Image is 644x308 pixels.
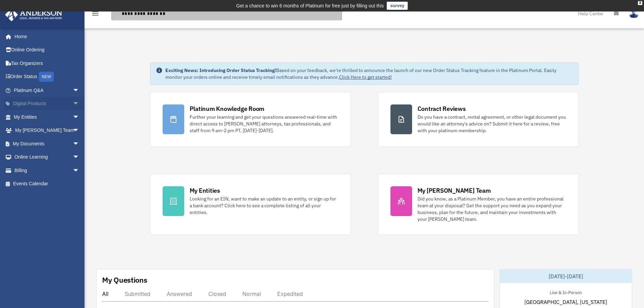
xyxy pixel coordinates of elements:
[73,97,86,111] span: arrow_drop_down
[3,8,64,21] img: Anderson Advisors Platinum Portal
[418,186,491,195] div: My [PERSON_NAME] Team
[5,110,90,124] a: My Entitiesarrow_drop_down
[339,74,392,80] a: Click Here to get started!
[5,150,90,164] a: Online Learningarrow_drop_down
[165,67,573,80] div: Based on your feedback, we're thrilled to announce the launch of our new Order Status Tracking fe...
[102,290,109,297] div: All
[190,195,338,216] div: Looking for an EIN, want to make an update to an entity, or sign up for a bank account? Click her...
[242,290,261,297] div: Normal
[190,114,338,134] div: Further your learning and get your questions answered real-time with direct access to [PERSON_NAM...
[387,2,408,10] a: survey
[500,269,632,283] div: [DATE]-[DATE]
[5,124,90,137] a: My [PERSON_NAME] Teamarrow_drop_down
[102,275,147,285] div: My Questions
[5,97,90,111] a: Digital Productsarrow_drop_down
[91,9,99,18] i: menu
[5,177,90,191] a: Events Calendar
[5,164,90,177] a: Billingarrow_drop_down
[5,43,90,57] a: Online Ordering
[125,290,150,297] div: Submitted
[277,290,303,297] div: Expedited
[378,174,579,235] a: My [PERSON_NAME] Team Did you know, as a Platinum Member, you have an entire professional team at...
[73,110,86,124] span: arrow_drop_down
[73,137,86,151] span: arrow_drop_down
[236,2,384,10] div: Get a chance to win 6 months of Platinum for free just by filling out this
[91,12,99,18] a: menu
[544,288,587,295] div: Live & In-Person
[190,104,265,113] div: Platinum Knowledge Room
[5,56,90,70] a: Tax Organizers
[150,174,351,235] a: My Entities Looking for an EIN, want to make an update to an entity, or sign up for a bank accoun...
[629,8,639,18] img: User Pic
[150,92,351,147] a: Platinum Knowledge Room Further your learning and get your questions answered real-time with dire...
[39,72,54,82] div: NEW
[5,137,90,150] a: My Documentsarrow_drop_down
[5,30,86,43] a: Home
[378,92,579,147] a: Contract Reviews Do you have a contract, rental agreement, or other legal document you would like...
[208,290,226,297] div: Closed
[73,124,86,138] span: arrow_drop_down
[113,9,120,17] i: search
[418,104,466,113] div: Contract Reviews
[167,290,192,297] div: Answered
[190,186,220,195] div: My Entities
[5,84,90,97] a: Platinum Q&Aarrow_drop_down
[638,1,642,5] div: close
[73,150,86,164] span: arrow_drop_down
[73,84,86,97] span: arrow_drop_down
[524,298,607,306] span: [GEOGRAPHIC_DATA], [US_STATE]
[418,114,566,134] div: Do you have a contract, rental agreement, or other legal document you would like an attorney's ad...
[418,195,566,222] div: Did you know, as a Platinum Member, you have an entire professional team at your disposal? Get th...
[5,70,90,84] a: Order StatusNEW
[165,67,276,73] strong: Exciting News: Introducing Order Status Tracking!
[73,164,86,177] span: arrow_drop_down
